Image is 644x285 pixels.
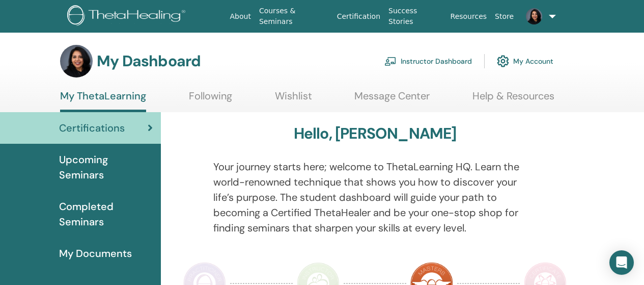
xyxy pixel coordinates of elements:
a: Following [189,90,232,110]
h3: Hello, [PERSON_NAME] [294,124,457,143]
h3: My Dashboard [97,52,201,70]
a: Certification [333,7,384,26]
a: My Account [497,50,553,72]
div: Open Intercom Messenger [609,250,634,275]
a: Store [491,7,518,26]
span: My Documents [59,246,132,261]
p: Your journey starts here; welcome to ThetaLearning HQ. Learn the world-renowned technique that sh... [213,159,537,236]
a: Success Stories [384,2,446,31]
img: default.jpg [526,8,542,24]
a: Courses & Seminars [255,2,333,31]
img: default.jpg [60,45,93,77]
img: chalkboard-teacher.svg [384,57,397,66]
a: Resources [446,7,491,26]
a: Help & Resources [472,90,554,110]
span: Certifications [59,120,125,136]
a: Message Center [354,90,430,110]
span: Completed Seminars [59,199,153,229]
img: logo.png [67,5,189,28]
a: Instructor Dashboard [384,50,472,72]
img: cog.svg [497,53,509,70]
span: Upcoming Seminars [59,152,153,183]
a: My ThetaLearning [60,90,146,112]
a: About [226,7,255,26]
a: Wishlist [275,90,312,110]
